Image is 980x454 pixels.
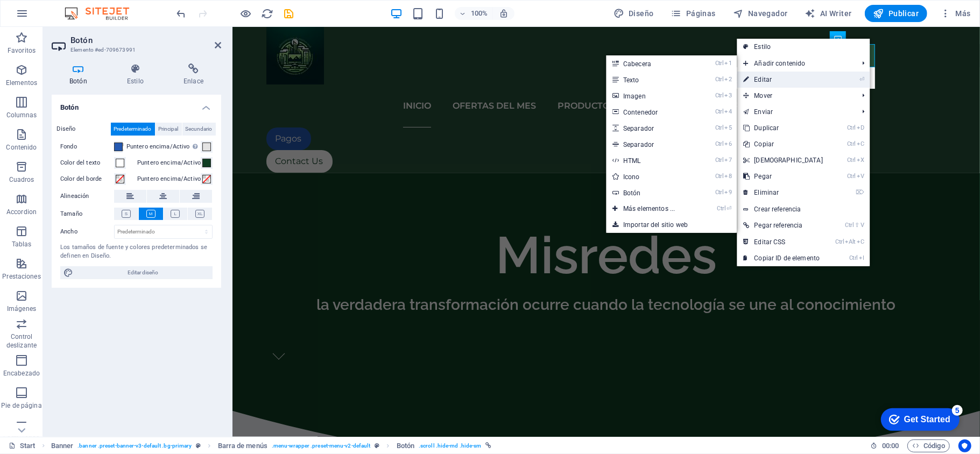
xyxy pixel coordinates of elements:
span: AI Writer [805,8,852,19]
p: Encabezado [3,369,40,378]
button: reload [261,7,274,20]
span: 00 00 [882,439,899,452]
i: Este elemento es un preajuste personalizable [375,443,379,449]
i: ⏎ [859,76,864,83]
button: Haz clic para salir del modo de previsualización y seguir editando [239,7,252,20]
button: AI Writer [801,5,856,22]
button: Navegador [729,5,792,22]
span: Diseño [614,8,654,19]
p: Cuadros [9,175,34,184]
span: Navegador [733,8,788,19]
p: Columnas [6,111,37,119]
span: . menu-wrapper .preset-menu-v2-default [272,439,370,452]
div: Los tamaños de fuente y colores predeterminados se definen en Diseño. [60,243,213,261]
button: Usercentrics [958,439,971,452]
label: Puntero encima/Activo [137,173,201,186]
label: Fondo [60,140,114,153]
i: Este elemento está vinculado [485,443,491,449]
button: Código [907,439,950,452]
i: Deshacer: Cambiar diseño de botón (Ctrl+Z) [175,8,188,20]
a: CtrlVPegar [737,168,829,185]
p: Accordion [6,208,37,216]
i: 3 [725,92,732,99]
i: Ctrl [847,124,856,131]
i: Ctrl [847,173,856,180]
h6: Tiempo de la sesión [871,439,899,452]
span: Principal [159,123,179,136]
nav: breadcrumb [51,439,492,452]
i: Ctrl [845,222,854,229]
i: Ctrl [715,189,724,196]
img: Editor Logo [62,7,143,20]
div: Get Started [32,12,78,22]
i: C [857,140,864,147]
h4: Estilo [109,63,166,86]
span: Páginas [671,8,716,19]
p: Pie de página [1,401,41,410]
a: Ctrl8Icono [606,168,696,185]
i: Ctrl [715,92,724,99]
i: 5 [725,124,732,131]
a: Ctrl2Texto [606,72,696,88]
a: Ctrl⏎Más elementos ... [606,201,696,217]
label: Tamaño [60,208,114,221]
a: Pagos [34,101,79,123]
h6: 100% [471,7,488,20]
a: Ctrl7HTML [606,152,696,168]
button: undo [175,7,188,20]
i: 2 [725,76,732,83]
a: ⏎Editar [737,72,829,88]
button: Editar diseño [60,266,213,279]
a: Ctrl1Cabecera [606,55,696,72]
i: I [859,254,864,261]
button: save [283,7,295,20]
i: Ctrl [715,124,724,131]
a: Enviar [737,104,854,120]
h4: Botón [52,95,221,114]
h4: Enlace [166,63,221,86]
i: 9 [725,189,732,196]
span: Más [940,8,971,19]
div: Diseño (Ctrl+Alt+Y) [609,5,658,22]
a: CtrlX[DEMOGRAPHIC_DATA] [737,152,829,168]
i: V [857,173,864,180]
i: X [857,157,864,164]
button: Principal [156,123,182,136]
label: Color del texto [60,157,114,169]
span: Predeterminado [114,123,152,136]
button: Diseño [609,5,658,22]
i: ⌦ [856,189,864,196]
a: CtrlCCopiar [737,136,829,152]
span: . banner .preset-banner-v3-default .bg-primary [77,439,192,452]
label: Puntero encima/Activo [137,157,201,169]
i: Guardar (Ctrl+S) [283,8,295,20]
h3: Elemento #ed-709673991 [70,45,200,55]
i: Ctrl [849,254,858,261]
i: Ctrl [835,238,844,245]
h4: Botón [52,63,109,86]
p: Contenido [6,143,37,152]
i: D [857,124,864,131]
i: 4 [725,108,732,115]
span: Mover [737,88,854,104]
p: Tablas [12,240,32,249]
label: Puntero encima/Activo [126,140,201,153]
i: ⏎ [727,205,731,212]
i: 6 [725,140,732,147]
i: 8 [725,173,732,180]
a: CtrlDDuplicar [737,120,829,136]
a: Ctrl⇧VPegar referencia [737,217,829,233]
i: Ctrl [715,60,724,67]
p: Imágenes [7,304,36,313]
i: ⇧ [855,222,859,229]
a: ⌦Eliminar [737,185,829,201]
i: Ctrl [715,140,724,147]
button: Páginas [667,5,720,22]
a: Importar del sitio web [606,217,737,233]
span: Haz clic para seleccionar y doble clic para editar [218,439,267,452]
i: Ctrl [847,140,856,147]
span: : [890,442,891,450]
a: CtrlAltCEditar CSS [737,234,829,250]
span: Código [912,439,945,452]
i: Ctrl [847,157,856,164]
